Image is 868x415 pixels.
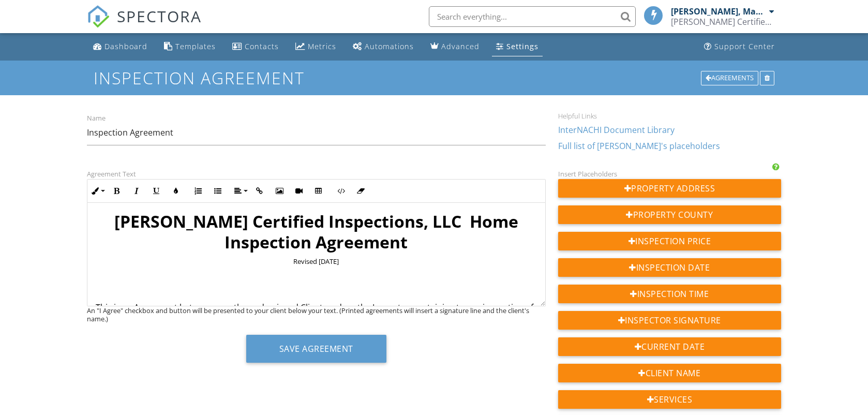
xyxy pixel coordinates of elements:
[309,181,328,201] button: Insert Table
[160,37,220,56] a: Templates
[349,37,418,56] a: Automations (Basic)
[558,205,781,224] div: Property County
[117,5,202,27] span: SPECTORA
[96,257,537,266] p: Revised [DATE]
[230,181,250,201] button: Align
[245,41,279,51] div: Contacts
[558,258,781,277] div: Inspection Date
[426,37,484,56] a: Advanced
[87,114,106,123] label: Name
[558,285,781,303] div: Inspection Time
[558,169,617,179] label: Insert Placeholders
[87,306,546,323] div: An "I Agree" checkbox and button will be presented to your client below your text. (Printed agree...
[270,181,289,201] button: Insert Image (Ctrl+P)
[166,181,186,201] button: Colors
[701,72,760,82] a: Agreements
[308,41,336,51] div: Metrics
[228,37,283,56] a: Contacts
[246,335,386,363] button: Save Agreement
[291,37,340,56] a: Metrics
[127,181,146,201] button: Italic (Ctrl+I)
[558,311,781,330] div: Inspector Signature
[94,69,775,87] h1: Inspection Agreement
[188,181,208,201] button: Ordered List
[104,41,147,51] div: Dashboard
[208,181,228,201] button: Unordered List
[558,140,720,152] a: Full list of [PERSON_NAME]'s placeholders
[87,14,202,36] a: SPECTORA
[87,169,136,179] label: Agreement Text
[87,181,107,201] button: Inline Style
[429,6,636,27] input: Search everything...
[250,181,270,201] button: Insert Link (Ctrl+K)
[107,181,127,201] button: Bold (Ctrl+B)
[558,124,675,136] a: InterNACHI Document Library
[700,37,779,56] a: Support Center
[701,71,758,85] div: Agreements
[351,181,370,201] button: Clear Formatting
[87,5,110,28] img: The Best Home Inspection Software - Spectora
[441,41,480,51] div: Advanced
[289,181,309,201] button: Insert Video
[671,6,767,17] div: [PERSON_NAME], Managing Member
[146,181,166,201] button: Underline (Ctrl+U)
[331,181,351,201] button: Code View
[671,17,774,27] div: Rasmussen Certified Inspections LLC
[89,37,152,56] a: Dashboard
[96,211,537,253] h1: [PERSON_NAME] Certified Inspections, LLC Home Inspection Agreement
[175,41,216,51] div: Templates
[558,337,781,356] div: Current Date
[714,41,775,51] div: Support Center
[558,179,781,198] div: Property Address
[558,112,781,120] div: Helpful Links
[492,37,543,56] a: Settings
[558,232,781,250] div: Inspection Price
[558,390,781,409] div: Services
[558,364,781,382] div: Client Name
[96,302,537,325] p: This is an Agreement between you, the undersigned Client, and us, the Inspector, pertaining to ou...
[365,41,414,51] div: Automations
[506,41,538,51] div: Settings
